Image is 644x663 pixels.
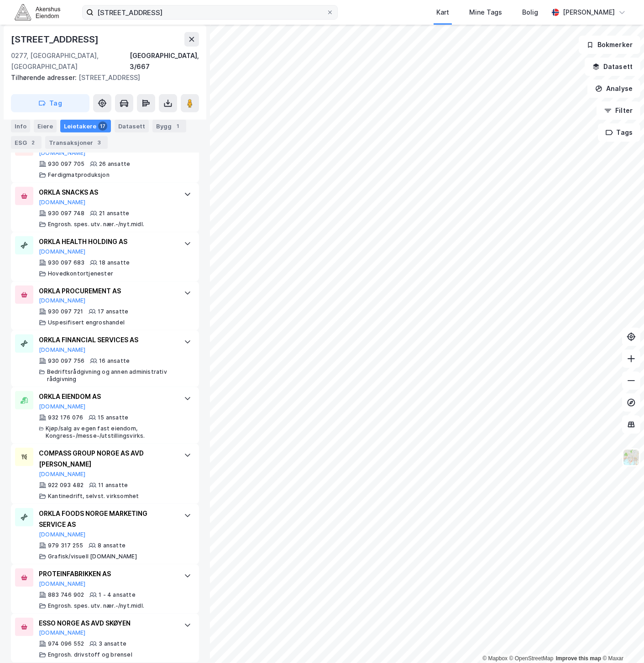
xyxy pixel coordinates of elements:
[99,640,126,647] div: 3 ansatte
[39,391,175,402] div: ORKLA EIENDOM AS
[482,655,508,662] a: Mapbox
[95,138,104,147] div: 3
[48,221,144,228] div: Engrosh. spes. utv. nær.-/nyt.midl.
[598,123,640,142] button: Tags
[39,580,86,588] button: [DOMAIN_NAME]
[99,591,136,599] div: 1 - 4 ansatte
[39,297,86,304] button: [DOMAIN_NAME]
[99,210,129,217] div: 21 ansatte
[48,482,84,489] div: 922 093 482
[48,602,144,610] div: Engrosh. spes. utv. nær.-/nyt.midl.
[48,553,137,560] div: Grafisk/visuell [DOMAIN_NAME]
[585,58,640,76] button: Datasett
[469,7,502,18] div: Mine Tags
[152,120,186,133] div: Bygg
[99,259,130,266] div: 18 ansatte
[11,120,30,133] div: Info
[39,236,175,247] div: ORKLA HEALTH HOLDING AS
[48,591,84,599] div: 883 746 902
[39,629,86,636] button: [DOMAIN_NAME]
[39,471,86,478] button: [DOMAIN_NAME]
[39,286,175,297] div: ORKLA PROCUREMENT AS
[130,50,199,72] div: [GEOGRAPHIC_DATA], 3/667
[39,403,86,410] button: [DOMAIN_NAME]
[39,448,175,470] div: COMPASS GROUP NORGE AS AVD [PERSON_NAME]
[48,308,83,315] div: 930 097 721
[48,319,125,326] div: Uspesifisert engroshandel
[48,357,84,365] div: 930 097 756
[579,36,640,54] button: Bokmerker
[597,101,640,120] button: Filter
[48,259,84,266] div: 930 097 683
[29,138,38,147] div: 2
[598,619,644,663] iframe: Chat Widget
[39,248,86,255] button: [DOMAIN_NAME]
[48,542,83,549] div: 979 317 255
[39,199,86,206] button: [DOMAIN_NAME]
[39,618,175,629] div: ESSO NORGE AS AVD SKØYEN
[45,136,108,149] div: Transaksjoner
[509,655,554,662] a: OpenStreetMap
[39,187,175,198] div: ORKLA SNACKS AS
[98,414,128,421] div: 15 ansatte
[173,122,183,131] div: 1
[598,619,644,663] div: Kontrollprogram for chat
[522,7,538,18] div: Bolig
[563,7,615,18] div: [PERSON_NAME]
[11,32,100,47] div: [STREET_ADDRESS]
[11,136,42,149] div: ESG
[60,120,111,133] div: Leietakere
[48,651,132,658] div: Engrosh. drivstoff og brensel
[11,74,79,81] span: Tilhørende adresser:
[39,149,86,157] button: [DOMAIN_NAME]
[11,50,130,72] div: 0277, [GEOGRAPHIC_DATA], [GEOGRAPHIC_DATA]
[587,80,640,98] button: Analyse
[623,449,640,466] img: Z
[11,72,192,83] div: [STREET_ADDRESS]
[48,171,110,179] div: Ferdigmatproduksjon
[98,308,128,315] div: 17 ansatte
[39,334,175,345] div: ORKLA FINANCIAL SERVICES AS
[98,542,126,549] div: 8 ansatte
[48,160,84,168] div: 930 097 705
[48,210,84,217] div: 930 097 748
[99,160,130,168] div: 26 ansatte
[48,414,83,421] div: 932 176 076
[48,270,113,277] div: Hovedkontortjenester
[39,568,175,579] div: PROTEINFABRIKKEN AS
[11,94,89,112] button: Tag
[39,508,175,530] div: ORKLA FOODS NORGE MARKETING SERVICE AS
[46,425,175,440] div: Kjøp/salg av egen fast eiendom, Kongress-/messe-/utstillingsvirks.
[47,368,175,383] div: Bedriftsrådgivning og annen administrativ rådgivning
[556,655,601,662] a: Improve this map
[48,640,84,647] div: 974 096 552
[99,357,130,365] div: 16 ansatte
[115,120,149,133] div: Datasett
[436,7,449,18] div: Kart
[98,482,128,489] div: 11 ansatte
[98,122,107,131] div: 17
[34,120,57,133] div: Eiere
[15,4,60,20] img: akershus-eiendom-logo.9091f326c980b4bce74ccdd9f866810c.svg
[39,346,86,354] button: [DOMAIN_NAME]
[39,531,86,538] button: [DOMAIN_NAME]
[94,5,326,19] input: Søk på adresse, matrikkel, gårdeiere, leietakere eller personer
[48,493,139,500] div: Kantinedrift, selvst. virksomhet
